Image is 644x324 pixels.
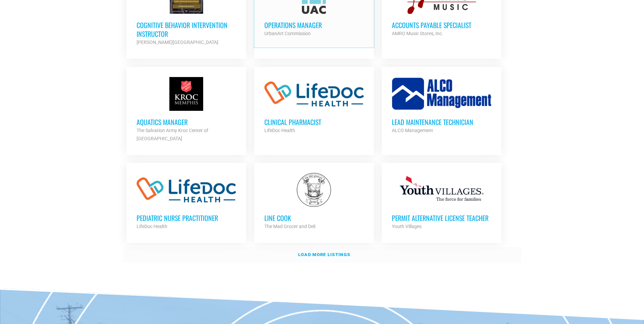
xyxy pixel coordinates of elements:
[392,21,491,29] h3: Accounts Payable Specialist
[382,67,501,145] a: Lead Maintenance Technician ALCO Management
[298,252,350,257] strong: Load more listings
[137,128,208,141] strong: The Salvation Army Kroc Center of [GEOGRAPHIC_DATA]
[392,118,491,126] h3: Lead Maintenance Technician
[254,67,374,145] a: Clinical Pharmacist LifeDoc Health
[123,247,522,263] a: Load more listings
[392,128,433,133] strong: ALCO Management
[382,163,501,241] a: Permit Alternative License Teacher Youth Villages
[264,224,315,229] strong: The Mad Grocer and Deli
[392,224,422,229] strong: Youth Villages
[137,118,236,126] h3: Aquatics Manager
[392,214,491,222] h3: Permit Alternative License Teacher
[264,21,364,29] h3: Operations Manager
[137,21,236,38] h3: Cognitive Behavior Intervention Instructor
[137,40,218,45] strong: [PERSON_NAME][GEOGRAPHIC_DATA]
[264,31,311,36] strong: UrbanArt Commission
[392,31,443,36] strong: AMRO Music Stores, Inc.
[264,128,295,133] strong: LifeDoc Health
[264,118,364,126] h3: Clinical Pharmacist
[254,163,374,241] a: Line Cook The Mad Grocer and Deli
[264,214,364,222] h3: Line Cook
[126,163,246,241] a: Pediatric Nurse Practitioner LifeDoc Health
[137,214,236,222] h3: Pediatric Nurse Practitioner
[126,67,246,153] a: Aquatics Manager The Salvation Army Kroc Center of [GEOGRAPHIC_DATA]
[137,224,167,229] strong: LifeDoc Health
